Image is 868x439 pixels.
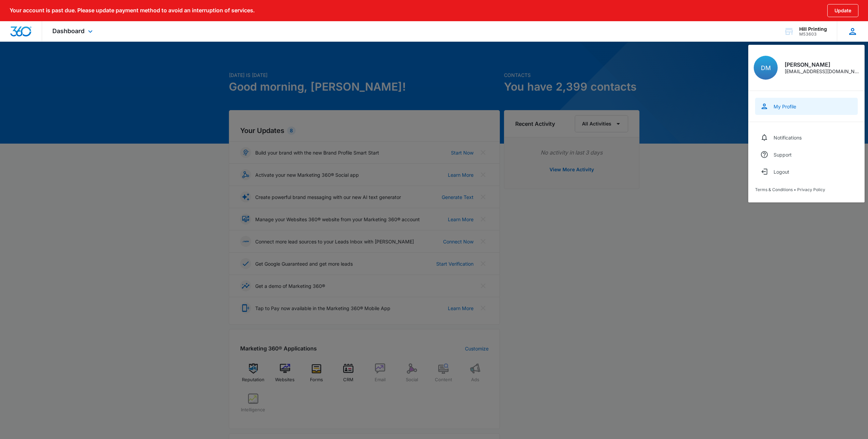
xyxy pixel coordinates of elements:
[799,32,827,37] div: account id
[774,152,792,158] div: Support
[755,98,858,115] a: My Profile
[785,62,859,67] div: [PERSON_NAME]
[799,26,827,32] div: account name
[755,187,858,192] div: •
[755,187,793,192] a: Terms & Conditions
[52,27,85,35] span: Dashboard
[42,21,105,41] div: Dashboard
[774,169,789,175] div: Logout
[774,135,802,141] div: Notifications
[755,146,858,163] a: Support
[827,4,858,17] button: Update
[755,129,858,146] a: Notifications
[774,104,796,109] div: My Profile
[10,7,255,14] p: Your account is past due. Please update payment method to avoid an interruption of services.
[797,187,825,192] a: Privacy Policy
[761,64,771,71] span: DM
[785,69,859,74] div: [EMAIL_ADDRESS][DOMAIN_NAME]
[755,163,858,180] button: Logout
